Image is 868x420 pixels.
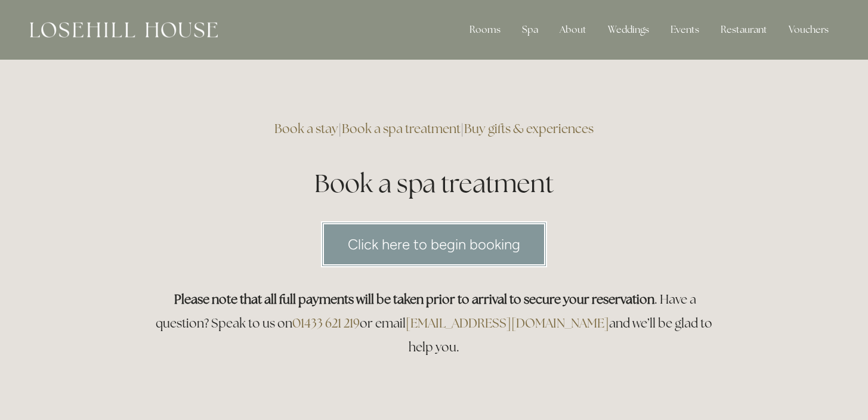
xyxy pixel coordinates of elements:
h1: Book a spa treatment [149,166,719,201]
a: Book a spa treatment [342,121,461,137]
div: Rooms [460,18,510,42]
a: Buy gifts & experiences [464,121,594,137]
div: Restaurant [711,18,777,42]
strong: Please note that all full payments will be taken prior to arrival to secure your reservation [174,291,654,307]
a: Click here to begin booking [321,221,547,267]
h3: . Have a question? Speak to us on or email and we’ll be glad to help you. [149,288,719,359]
a: [EMAIL_ADDRESS][DOMAIN_NAME] [406,315,609,331]
a: Book a stay [274,121,338,137]
div: Events [661,18,709,42]
a: 01433 621 219 [292,315,360,331]
div: About [550,18,596,42]
img: Losehill House [30,22,218,38]
div: Weddings [598,18,659,42]
h3: | | [149,117,719,141]
a: Vouchers [779,18,838,42]
div: Spa [512,18,548,42]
